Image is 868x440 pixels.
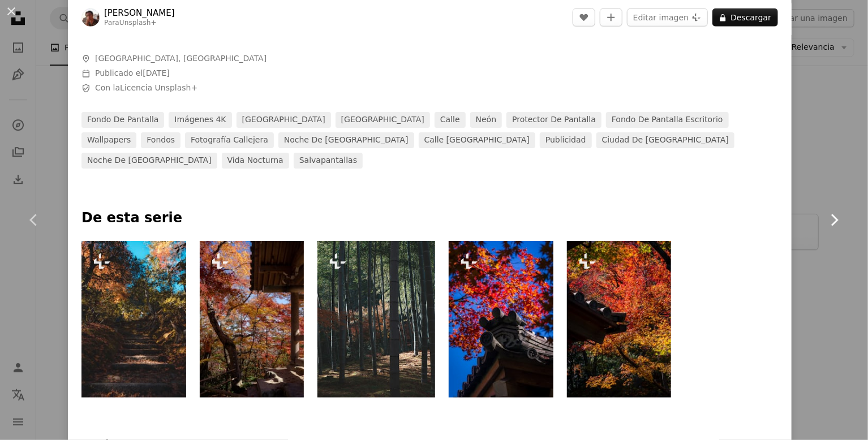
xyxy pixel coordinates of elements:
[169,112,231,128] a: Imágenes 4K
[573,8,595,27] button: Me gusta
[237,112,331,128] a: [GEOGRAPHIC_DATA]
[712,8,778,27] button: Descargar
[95,68,170,77] span: Publicado el
[95,53,267,64] span: [GEOGRAPHIC_DATA], [GEOGRAPHIC_DATA]
[81,209,778,227] p: De esta serie
[141,132,181,148] a: Fondos
[470,112,502,128] a: neón
[419,132,535,148] a: calle [GEOGRAPHIC_DATA]
[506,112,601,128] a: Protector de pantalla
[600,8,622,27] button: Añade a la colección
[143,68,169,77] time: 26 de enero de 2023, 9:53:15 GMT-5
[336,112,430,128] a: [GEOGRAPHIC_DATA]
[800,166,868,274] a: Siguiente
[81,8,100,27] img: Ve al perfil de Raphael Lopes
[540,132,592,148] a: publicidad
[104,19,175,28] div: Para
[104,7,175,19] a: [PERSON_NAME]
[627,8,708,27] button: Editar imagen
[449,241,553,398] img: el techo de un edificio con un árbol al fondo
[317,241,435,398] img: Un grupo de árboles altos en un bosque
[222,153,289,169] a: Vida nocturna
[435,112,466,128] a: calle
[120,83,197,92] a: Licencia Unsplash+
[81,112,164,128] a: fondo de pantalla
[606,112,729,128] a: fondo de pantalla escritorio
[81,153,217,169] a: Noche de [GEOGRAPHIC_DATA]
[200,241,304,398] img: un porche con un árbol al fondo
[317,314,435,324] a: Un grupo de árboles altos en un bosque
[567,241,672,398] img: Una vista de un árbol con hojas rojas y amarillas
[294,153,363,169] a: salvapantallas
[200,314,304,324] a: un porche con un árbol al fondo
[81,132,136,148] a: Wallpapers
[185,132,274,148] a: Fotografía callejera
[449,314,553,324] a: el techo de un edificio con un árbol al fondo
[278,132,414,148] a: noche de [GEOGRAPHIC_DATA]
[81,314,186,324] a: Un conjunto de escaleras en medio de un bosque
[119,19,157,27] a: Unsplash+
[567,314,672,324] a: Una vista de un árbol con hojas rojas y amarillas
[95,83,197,94] span: Con la
[81,241,186,398] img: Un conjunto de escaleras en medio de un bosque
[596,132,734,148] a: ciudad de [GEOGRAPHIC_DATA]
